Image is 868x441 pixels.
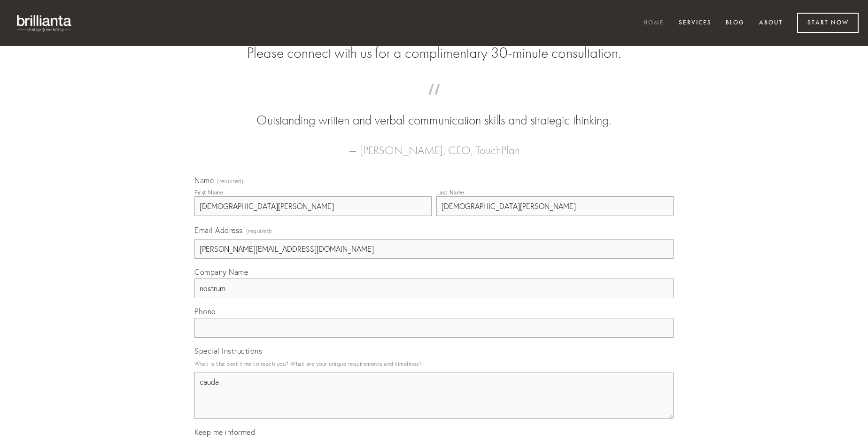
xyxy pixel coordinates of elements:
[209,93,659,111] span: “
[194,357,674,370] p: What is the best time to reach you? What are your unique requirements and timelines?
[194,372,674,419] textarea: cauda
[637,15,670,31] a: Home
[673,15,718,31] a: Services
[436,189,465,196] div: Last Name
[194,176,214,185] span: Name
[194,346,262,356] span: Special Instructions
[720,15,751,31] a: Blog
[246,224,272,237] span: (required)
[194,307,216,316] span: Phone
[194,225,243,235] span: Email Address
[194,189,223,196] div: First Name
[9,9,80,37] img: brillianta - research, strategy, marketing
[194,44,674,62] h2: Please connect with us for a complimentary 30-minute consultation.
[753,15,789,31] a: About
[194,267,248,277] span: Company Name
[194,427,255,437] span: Keep me informed
[217,178,243,184] span: (required)
[209,130,659,160] figcaption: — [PERSON_NAME], CEO, TouchPlan
[209,93,659,130] blockquote: Outstanding written and verbal communication skills and strategic thinking.
[797,13,859,33] a: Start Now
